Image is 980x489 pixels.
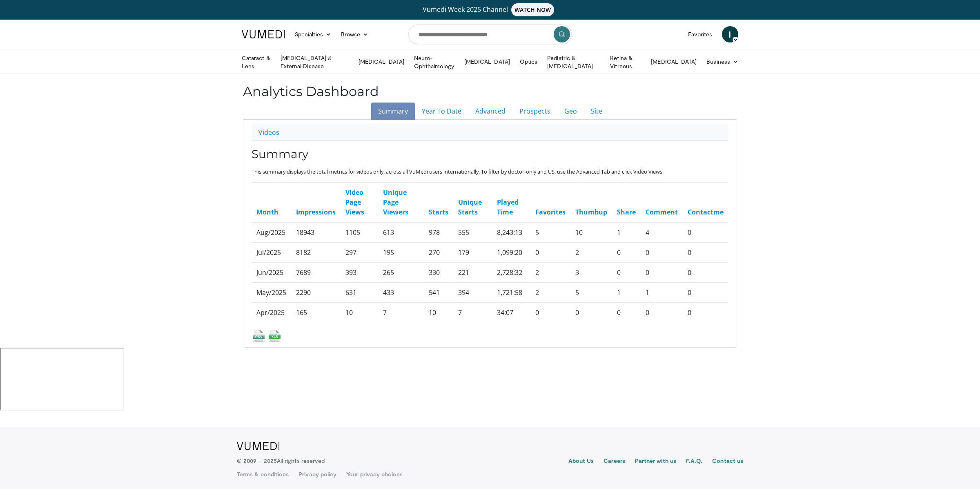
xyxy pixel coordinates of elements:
[612,243,641,263] td: 0
[530,283,570,303] td: 2
[336,26,374,42] a: Browse
[298,470,336,478] a: Privacy policy
[702,54,743,70] a: Business
[459,54,515,70] a: [MEDICAL_DATA]
[252,168,728,176] p: This summary displays the total metrics for videos only, across all VuMedi users internationally....
[252,329,266,343] img: csv_icon.png
[252,124,286,141] a: Videos
[290,26,336,42] a: Specialties
[291,222,341,243] td: 18943
[612,283,641,303] td: 1
[243,3,737,16] a: Vumedi Week 2025 ChannelWATCH NOW
[604,457,625,467] a: Careers
[291,243,341,263] td: 8182
[252,222,291,243] td: Aug/2025
[424,222,453,243] td: 978
[453,243,492,263] td: 179
[453,283,492,303] td: 394
[383,188,408,217] a: Unique Page Viewers
[688,208,724,217] a: Contactme
[612,263,641,283] td: 0
[252,303,291,323] td: Apr/2025
[296,208,336,217] a: Impressions
[641,263,683,283] td: 0
[267,329,282,343] img: xls_icon.png
[252,243,291,263] td: Jul/2025
[492,243,530,263] td: 1,099:20
[346,470,402,478] a: Your privacy choices
[492,263,530,283] td: 2,728:32
[492,283,530,303] td: 1,721:58
[341,243,378,263] td: 297
[424,263,453,283] td: 330
[612,303,641,323] td: 0
[276,54,354,70] a: [MEDICAL_DATA] & External Disease
[568,457,594,467] a: About Us
[492,303,530,323] td: 34:07
[277,457,325,464] span: All rights reserved
[424,243,453,263] td: 270
[683,26,717,42] a: Favorites
[429,208,448,217] a: Starts
[237,54,276,70] a: Cataract & Lens
[453,303,492,323] td: 7
[424,303,453,323] td: 10
[378,283,424,303] td: 433
[291,263,341,283] td: 7689
[371,103,415,120] a: Summary
[415,103,468,120] a: Year To Date
[453,263,492,283] td: 221
[612,222,641,243] td: 1
[378,243,424,263] td: 195
[686,457,702,467] a: F.A.Q.
[683,243,728,263] td: 0
[237,470,289,478] a: Terms & conditions
[617,208,636,217] a: Share
[497,198,519,217] a: Played Time
[242,30,285,38] img: VuMedi Logo
[345,188,364,217] a: Video Page Views
[530,303,570,323] td: 0
[530,263,570,283] td: 2
[683,283,728,303] td: 0
[683,222,728,243] td: 0
[557,103,584,120] a: Geo
[378,222,424,243] td: 613
[492,222,530,243] td: 8,243:13
[570,243,612,263] td: 2
[575,208,607,217] a: Thumbup
[409,54,459,70] a: Neuro-Ophthalmology
[341,222,378,243] td: 1105
[712,457,743,467] a: Contact us
[641,222,683,243] td: 4
[341,283,378,303] td: 631
[252,147,728,161] h3: Summary
[511,3,555,16] span: WATCH NOW
[354,54,409,70] a: [MEDICAL_DATA]
[256,208,278,217] a: Month
[646,208,678,217] a: Comment
[722,26,738,42] a: I
[683,263,728,283] td: 0
[252,263,291,283] td: Jun/2025
[530,243,570,263] td: 0
[512,103,557,120] a: Prospects
[570,222,612,243] td: 10
[570,263,612,283] td: 3
[408,25,572,44] input: Search topics, interventions
[378,303,424,323] td: 7
[291,303,341,323] td: 165
[252,283,291,303] td: May/2025
[458,198,482,217] a: Unique Starts
[683,303,728,323] td: 0
[341,263,378,283] td: 393
[243,84,737,99] h2: Analytics Dashboard
[291,283,341,303] td: 2290
[635,457,676,467] a: Partner with us
[515,54,542,70] a: Optics
[237,442,280,450] img: VuMedi Logo
[605,54,646,70] a: Retina & Vitreous
[646,54,702,70] a: [MEDICAL_DATA]
[453,222,492,243] td: 555
[530,222,570,243] td: 5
